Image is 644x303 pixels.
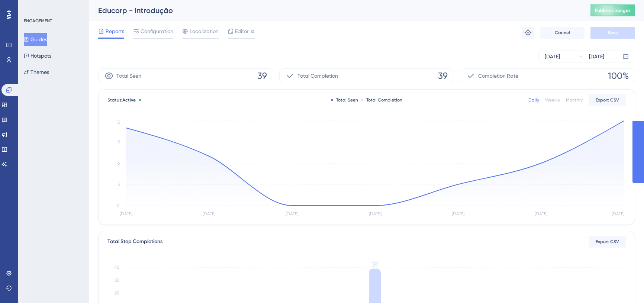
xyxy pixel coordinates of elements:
[24,65,49,79] button: Themes
[590,27,635,39] button: Save
[589,236,626,248] button: Export CSV
[555,30,570,36] span: Cancel
[478,71,518,80] span: Completion Rate
[117,161,120,166] tspan: 6
[286,211,298,216] tspan: [DATE]
[117,203,120,208] tspan: 0
[438,70,448,82] span: 39
[331,97,358,103] div: Total Seen
[120,211,132,216] tspan: [DATE]
[452,211,464,216] tspan: [DATE]
[24,33,47,46] button: Guides
[613,274,635,296] iframe: UserGuiding AI Assistant Launcher
[203,211,215,216] tspan: [DATE]
[235,27,249,36] span: Editor
[190,27,219,36] span: Localization
[116,71,141,80] span: Total Seen
[566,97,583,103] div: Monthly
[114,265,120,270] tspan: 40
[115,290,120,296] tspan: 20
[596,97,619,103] span: Export CSV
[24,49,51,62] button: Hotspots
[540,27,585,39] button: Cancel
[589,94,626,106] button: Export CSV
[107,237,162,246] div: Total Step Completions
[297,71,338,80] span: Total Completion
[545,52,560,61] div: [DATE]
[590,4,635,16] button: Publish Changes
[372,261,378,268] tspan: 39
[608,30,618,36] span: Save
[257,70,267,82] span: 39
[596,239,619,245] span: Export CSV
[107,97,136,103] span: Status:
[117,182,120,187] tspan: 3
[612,211,624,216] tspan: [DATE]
[535,211,547,216] tspan: [DATE]
[589,52,604,61] div: [DATE]
[608,70,629,82] span: 100%
[106,27,124,36] span: Reports
[98,5,572,16] div: Educorp - Introdução
[24,18,52,24] div: ENGAGEMENT
[545,97,560,103] div: Weekly
[595,7,631,13] span: Publish Changes
[115,278,120,283] tspan: 30
[122,97,136,103] span: Active
[116,120,120,125] tspan: 12
[528,97,539,103] div: Daily
[117,139,120,145] tspan: 9
[141,27,173,36] span: Configuration
[369,211,381,216] tspan: [DATE]
[361,97,402,103] div: Total Completion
